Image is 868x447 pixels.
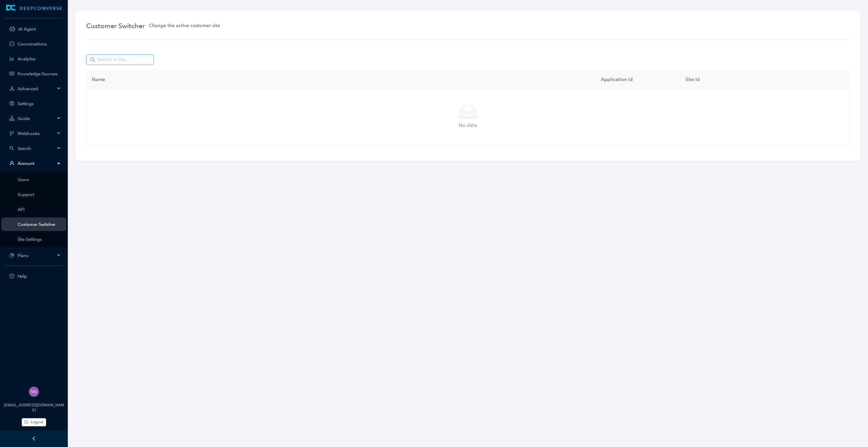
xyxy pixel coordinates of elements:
[595,71,680,89] th: Application Id
[95,122,841,129] div: No data
[18,71,61,76] a: Knowledge Sources
[18,131,55,136] span: Webhooks
[18,161,55,166] span: Account
[9,146,14,151] span: search
[149,22,220,30] span: Change the active customer site
[31,419,43,425] span: Logout
[97,56,144,63] input: Search in list...
[18,26,61,32] a: AI Agent
[18,56,61,61] a: Analytics
[9,161,14,166] span: user
[680,71,765,89] th: Site Id
[18,192,61,197] a: Support
[29,387,39,397] img: 261dd2395eed1481b052019273ba48bf
[9,131,14,136] span: branches
[18,86,55,91] span: Advanced
[18,274,61,279] span: Help
[9,86,14,91] span: deployment-unit
[86,20,145,31] span: Customer Switcher
[86,71,595,89] th: Name
[1,5,66,12] a: LogoDEEPCONVERSE
[24,420,28,424] span: logout
[18,116,55,121] span: Guide
[18,101,61,106] a: Settings
[22,418,46,426] button: Logout
[18,222,61,227] a: Customer Switcher
[18,41,61,46] a: Conversations
[18,207,61,212] a: API
[9,274,14,278] span: question-circle
[9,253,14,258] span: pie-chart
[18,177,61,182] a: Users
[18,146,55,151] span: Search
[18,253,55,258] span: Plans
[18,237,61,242] a: Site Settings
[90,57,96,62] span: search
